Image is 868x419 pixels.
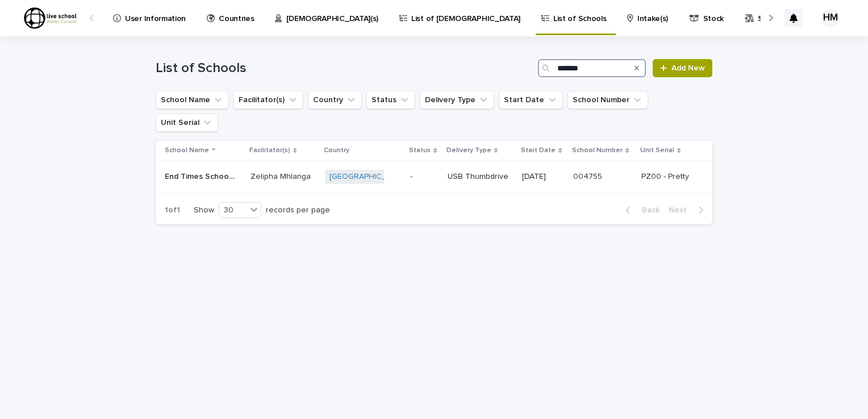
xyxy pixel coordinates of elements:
p: [DATE] [522,172,564,182]
span: Next [669,206,694,214]
p: School Number [572,144,623,157]
p: 004755 [573,170,604,182]
div: 30 [219,204,247,216]
button: Facilitator(s) [233,91,303,109]
p: Zelipha Mhlanga [251,170,313,182]
button: School Name [156,91,229,109]
p: School Name [165,144,209,157]
button: Delivery Type [420,91,494,109]
button: Start Date [499,91,563,109]
p: Status [409,144,431,157]
p: End Times School of Missions [165,170,238,182]
span: Add New [671,64,705,72]
a: Add New [653,59,712,77]
img: R9sz75l8Qv2hsNfpjweZ [23,7,78,30]
div: HM [821,9,840,27]
button: Status [366,91,415,109]
button: Next [664,205,712,215]
p: Country [324,144,349,157]
button: Back [616,205,664,215]
span: Back [635,206,660,214]
p: - [410,172,438,182]
p: Facilitator(s) [249,144,290,157]
p: PZ00 - Pretty [641,170,691,182]
p: Unit Serial [640,144,674,157]
a: [GEOGRAPHIC_DATA] [329,172,408,182]
h1: List of Schools [156,60,533,77]
p: Delivery Type [446,144,491,157]
p: 1 of 1 [156,196,189,224]
input: Search [538,59,646,77]
p: USB Thumbdrive [448,172,513,182]
button: School Number [567,91,648,109]
tr: End Times School of MissionsEnd Times School of Missions Zelipha MhlangaZelipha Mhlanga [GEOGRAPH... [156,161,712,194]
button: Unit Serial [156,114,218,132]
button: Country [308,91,362,109]
p: Show [194,206,214,215]
p: Start Date [521,144,556,157]
p: records per page [266,206,330,215]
